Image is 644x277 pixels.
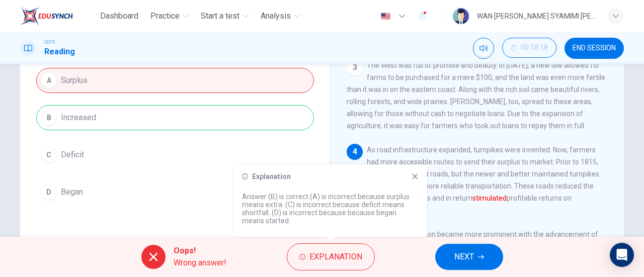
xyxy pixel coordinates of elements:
span: NEXT [454,250,474,264]
font: stimulated [472,194,507,202]
div: 3 [347,59,363,75]
span: Explanation [309,250,362,264]
span: Wrong answer! [174,257,226,269]
span: END SESSION [573,44,616,52]
span: As road infrastructure expanded, turnpikes were invented. Now, farmers had more accessible routes... [347,146,599,214]
div: Hide [502,38,556,59]
div: 4 [347,144,363,160]
div: WAN [PERSON_NAME] SYAMIMI [PERSON_NAME] [477,10,596,22]
span: Oops! [174,245,226,257]
div: Open Intercom Messenger [610,243,634,267]
h6: Explanation [252,172,291,180]
img: en [379,13,392,20]
span: Dashboard [100,10,138,22]
img: EduSynch logo [20,6,73,26]
span: Analysis [261,10,291,22]
span: Practice [150,10,180,22]
p: Answer (B) is correct.(A) is incorrect because surplus means extra. (C) is incorrect because defi... [242,193,419,225]
span: CEFR [44,39,55,46]
div: Mute [473,38,494,59]
img: Profile picture [453,8,469,24]
span: 00:18:18 [521,44,548,52]
span: Start a test [201,10,239,22]
h1: Reading [44,46,75,58]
